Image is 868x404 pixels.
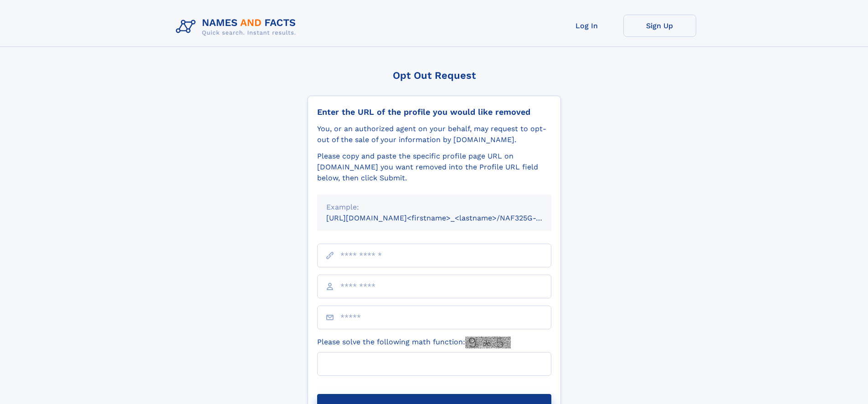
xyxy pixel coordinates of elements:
[172,15,303,39] img: Logo Names and Facts
[317,123,551,145] div: You, or an authorized agent on your behalf, may request to opt-out of the sale of your informatio...
[317,107,551,117] div: Enter the URL of the profile you would like removed
[550,15,623,37] a: Log In
[317,337,511,348] label: Please solve the following math function:
[326,202,542,213] div: Example:
[326,214,569,222] small: [URL][DOMAIN_NAME]<firstname>_<lastname>/NAF325G-xxxxxxxx
[623,15,696,37] a: Sign Up
[308,70,561,81] div: Opt Out Request
[317,151,551,184] div: Please copy and paste the specific profile page URL on [DOMAIN_NAME] you want removed into the Pr...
